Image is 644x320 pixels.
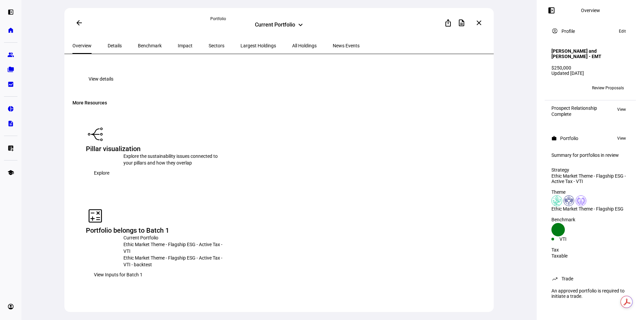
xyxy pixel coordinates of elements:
div: Theme [551,189,629,195]
button: Explore [86,166,117,180]
button: Edit [615,27,629,35]
div: Current Portfolio [123,234,224,241]
span: News Events [333,43,360,48]
eth-panel-overview-card-header: Portfolio [551,134,629,142]
a: bid_landscape [4,78,17,91]
div: Trade [561,276,573,281]
eth-panel-overview-card-header: Profile [551,27,629,35]
eth-mat-symbol: folder_copy [7,66,14,73]
div: Profile [561,29,575,34]
mat-icon: work [551,136,557,141]
eth-mat-symbol: account_circle [7,303,14,310]
span: View Inputs for Batch 1 [94,268,143,281]
a: folder_copy [4,63,17,76]
img: climateChange.colored.svg [551,195,562,206]
div: $250,000 [551,65,629,71]
div: Pillar visualization [86,145,261,153]
mat-icon: trending_up [551,275,558,282]
span: All Holdings [292,43,317,48]
button: View [614,134,629,142]
eth-panel-overview-card-header: Trade [551,275,629,283]
eth-mat-symbol: school [7,169,14,176]
mat-icon: close [475,19,483,27]
div: Tax [551,247,629,253]
div: Portfolio [560,136,578,141]
div: Taxable [551,253,629,259]
mat-icon: left_panel_open [547,6,555,14]
h4: [PERSON_NAME] and [PERSON_NAME] - EMT [551,48,629,59]
div: Current Portfolio [255,21,295,30]
eth-mat-symbol: group [7,51,14,58]
span: ZT [565,86,569,90]
mat-icon: keyboard_arrow_down [297,21,305,29]
div: Ethic Market Theme - Flagship ESG - Active Tax - VTI [123,241,224,255]
eth-mat-symbol: pie_chart [7,105,14,112]
div: Updated [DATE] [551,71,629,76]
div: Portfolio belongs to Batch 1 [86,226,261,234]
span: Explore [94,166,109,180]
button: Review Proposals [587,83,629,93]
span: Benchmark [138,43,162,48]
div: Ethic Market Theme - Flagship ESG - Active Tax - VTI [551,173,629,184]
mat-icon: account_circle [551,28,558,34]
div: Ethic Market Theme - Flagship ESG [551,206,629,212]
div: Strategy [551,167,629,173]
a: description [4,117,17,130]
button: View Inputs for Batch 1 [86,268,151,281]
eth-mat-symbol: bid_landscape [7,81,14,88]
span: View [617,105,626,113]
div: Benchmark [551,217,629,222]
mat-icon: ios_share [444,19,452,27]
mat-icon: calculate [86,207,105,225]
button: View [614,105,629,113]
eth-mat-symbol: list_alt_add [7,145,14,151]
span: View [617,134,626,142]
span: DT [554,86,559,90]
eth-mat-symbol: description [7,120,14,127]
span: Impact [178,43,193,48]
eth-mat-symbol: home [7,27,14,34]
div: Complete [551,111,597,117]
span: Review Proposals [592,83,624,93]
span: Overview [72,43,92,48]
div: An approved portfolio is required to initiate a trade. [547,285,633,302]
div: VTI [559,236,590,242]
span: Largest Holdings [240,43,276,48]
img: humanRights.colored.svg [563,195,574,206]
span: Sectors [209,43,224,48]
div: Portfolio [210,16,348,21]
a: pie_chart [4,102,17,116]
h4: More Resources [72,100,488,105]
div: Explore the sustainability issues connected to your pillars and how they overlap [123,153,224,166]
span: Edit [619,27,626,35]
img: corporateEthics.colored.svg [576,195,586,206]
div: Overview [581,8,600,13]
span: View details [89,72,113,86]
a: group [4,48,17,61]
div: Prospect Relationship [551,105,597,111]
eth-mat-symbol: left_panel_open [7,9,14,15]
a: home [4,24,17,37]
div: Summary for portfolios in review [551,152,629,158]
span: Details [108,43,122,48]
button: View details [80,72,121,86]
mat-icon: arrow_back [75,19,83,27]
mat-icon: description [458,19,466,27]
div: Ethic Market Theme - Flagship ESG - Active Tax - VTI - backtest [123,255,224,268]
